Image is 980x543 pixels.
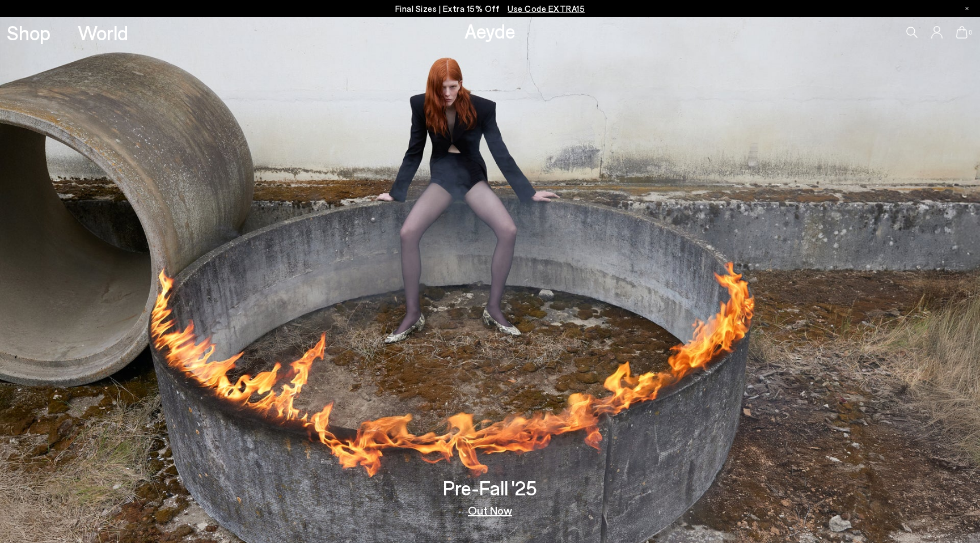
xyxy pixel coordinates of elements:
a: 0 [956,26,968,39]
p: Final Sizes | Extra 15% Off [395,2,585,16]
span: 0 [968,29,973,36]
a: Shop [7,23,50,43]
h3: Pre-Fall '25 [443,478,537,498]
a: Out Now [468,504,512,516]
span: Navigate to /collections/ss25-final-sizes [508,3,585,14]
a: Aeyde [464,19,516,43]
a: World [78,23,128,43]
